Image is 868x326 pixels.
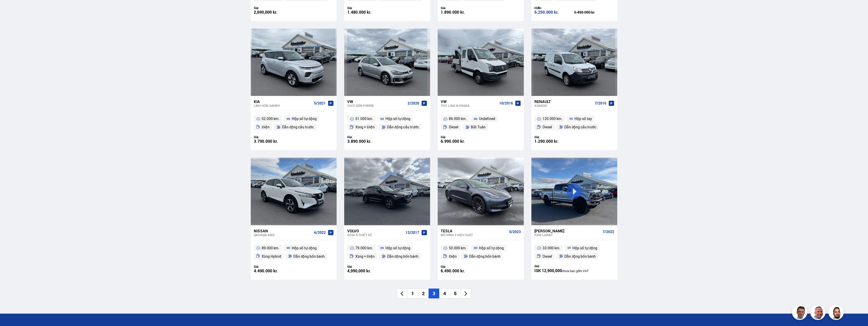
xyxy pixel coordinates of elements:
span: Diesel [543,253,552,259]
div: Kia [254,99,312,104]
font: 6.990.000 kr. [441,138,465,144]
span: 12/2017 [406,231,419,235]
span: Diesel [543,124,552,130]
div: Giá: [254,135,294,139]
a: Kia Linh hồn 64KWH 5/2021 52.000 km. Hộp số tự động Điện Dẫn động cầu trước Giá: 3.790.000 kr. [251,96,337,150]
div: VW [347,99,406,104]
div: VW [441,99,497,104]
div: Thợ làm M.KRANA [441,104,497,107]
span: Undefined [479,116,495,122]
font: 2,690,000 kr. [254,9,278,15]
div: Giá: [534,135,574,139]
span: Điện [262,124,269,130]
li: 4 [439,289,450,298]
a: Renault Kangoo 7/2016 120.000 km. Hộp số tay Diesel Dẫn động cầu trước Giá: 1.290.000 kr. [531,96,617,150]
span: Hộp số tự động [385,116,410,122]
span: Xăng Hybrid [262,253,281,259]
div: F350 LARIAT [534,233,601,237]
li: 5 [450,289,460,298]
span: Dẫn động bốn bánh [564,253,596,259]
a: VW Thợ làm M.KRANA 10/2016 86.000 km. Undefined Diesel Bất Tuân Giá: 6.990.000 kr. [438,96,524,150]
div: Chơi gôn HYBRID [347,104,406,107]
span: 51.000 km. [355,116,373,122]
span: 33.000 km. [543,245,560,251]
span: 10/2016 [499,101,513,105]
li: 3 [429,289,439,298]
img: FbJEzSuNWCJXmdc-.webp [793,305,808,321]
span: 5/2021 [314,101,326,105]
font: 3.890.000 kr. [347,138,372,144]
a: Volvo XC60 R-THIẾT KẾ 12/2017 79.000 km. Hộp số tự động Xăng + Điện Dẫn động bốn bánh Giá: 4,990,... [344,225,430,280]
div: Giá: [254,265,294,269]
span: Diesel [449,124,458,130]
font: 1.480.000 kr. [347,9,372,15]
span: Dẫn động bốn bánh [387,253,418,259]
a: Nissan Qashqai AWD 6/2022 89.000 km. Hộp số tự động Xăng Hybrid Dẫn động bốn bánh Giá: 4.490.000 kr. [251,225,337,280]
img: nhp88E3Fdnt1Opn2.png [829,305,844,321]
button: Mở tiện ích trò chuyện LiveChat [4,2,19,17]
span: Dẫn động cầu trước [564,124,596,130]
div: Giá: [347,6,387,10]
font: 3.790.000 kr. [254,138,278,144]
div: Giá: [441,265,481,269]
div: Mô hình 3 HIỆU SUẤT [441,233,507,237]
div: [PERSON_NAME] [534,229,601,233]
font: 4.490.000 kr. [254,268,278,274]
div: XC60 R-THIẾT KẾ [347,233,403,237]
div: Giá: [347,135,387,139]
img: siFngHWaQ9KaOqBr.png [811,305,826,321]
div: Qashqai AWD [254,233,312,237]
span: chưa bao gồm VAT. [562,269,589,273]
span: Hộp số tự động [572,245,597,251]
span: 2/2020 [408,101,419,105]
font: 6.490.000 kr. [441,268,465,274]
div: Giá: [534,264,592,268]
span: Dẫn động cầu trước [282,124,314,130]
font: 1.890.000 kr. [441,9,465,15]
span: 86.000 km. [449,116,467,122]
a: VW Chơi gôn HYBRID 2/2020 51.000 km. Hộp số tự động Xăng + Điện Dẫn động cầu trước Giá: 3.890.000... [344,96,430,150]
span: Dẫn động bốn bánh [469,253,500,259]
span: 89.000 km. [262,245,279,251]
div: Renault [534,99,593,104]
span: 5/2023 [509,230,521,234]
div: Kangoo [534,104,593,107]
span: 7/2022 [603,230,614,234]
div: Hiến: [534,6,574,10]
div: ISK 12,900,000 [534,269,592,273]
font: 6.250.000 kr. [534,9,559,15]
div: Giá: [347,265,387,269]
a: [PERSON_NAME] F350 LARIAT 7/2022 33.000 km. Hộp số tự động Diesel Dẫn động bốn bánh Giá: ISK 12,9... [531,225,617,280]
div: Linh hồn 64KWH [254,104,312,107]
span: 6/2022 [314,231,326,235]
font: 1.290.000 kr. [534,138,559,144]
span: 50.000 km. [449,245,467,251]
span: 7/2016 [595,101,606,105]
div: Volvo [347,229,403,233]
span: Hộp số tự động [292,116,317,122]
li: 1 [407,289,418,298]
div: Tesla [441,229,507,233]
a: Tesla Mô hình 3 HIỆU SUẤT 5/2023 50.000 km. Hộp số tự động Điện Dẫn động bốn bánh Giá: 6.490.000 kr. [438,225,524,280]
span: Xăng + Điện [355,253,375,259]
li: 2 [418,289,429,298]
span: Hộp số tay [574,116,592,122]
div: Nissan [254,229,312,233]
div: Giá: [441,6,481,10]
span: Dẫn động cầu trước [387,124,419,130]
span: Dẫn động bốn bánh [293,253,325,259]
span: 79.000 km. [355,245,373,251]
div: 6.490.000 kr. [574,11,614,14]
span: Bất Tuân [471,124,486,130]
span: Xăng + Điện [355,124,375,130]
span: Hộp số tự động [385,245,410,251]
span: Hộp số tự động [479,245,504,251]
font: 4,990,000 kr. [347,268,371,274]
span: 120.000 km. [543,116,562,122]
div: Giá: [441,135,481,139]
span: Điện [449,253,457,259]
div: Giá: [254,6,294,10]
span: 52.000 km. [262,116,279,122]
span: Hộp số tự động [292,245,317,251]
